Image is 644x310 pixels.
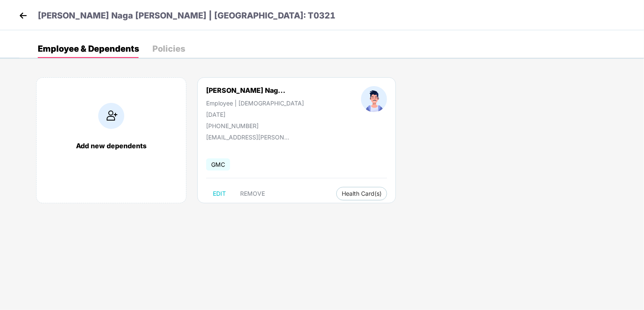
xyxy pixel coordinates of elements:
div: [PERSON_NAME] Nag... [206,86,285,95]
span: REMOVE [240,190,265,197]
div: [EMAIL_ADDRESS][PERSON_NAME][DOMAIN_NAME] [206,134,290,141]
button: REMOVE [233,187,272,200]
div: [PHONE_NUMBER] [206,122,304,129]
div: Policies [152,45,185,53]
p: [PERSON_NAME] Naga [PERSON_NAME] | [GEOGRAPHIC_DATA]: T0321 [38,9,335,22]
div: Add new dependents [45,142,178,150]
div: [DATE] [206,111,304,118]
span: GMC [206,158,230,171]
button: EDIT [206,187,233,200]
img: addIcon [98,103,124,129]
span: Health Card(s) [342,192,382,196]
div: Employee & Dependents [38,45,139,53]
img: profileImage [361,86,387,112]
span: EDIT [213,190,226,197]
button: Health Card(s) [336,187,387,200]
img: back [17,9,29,22]
div: Employee | [DEMOGRAPHIC_DATA] [206,100,304,107]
